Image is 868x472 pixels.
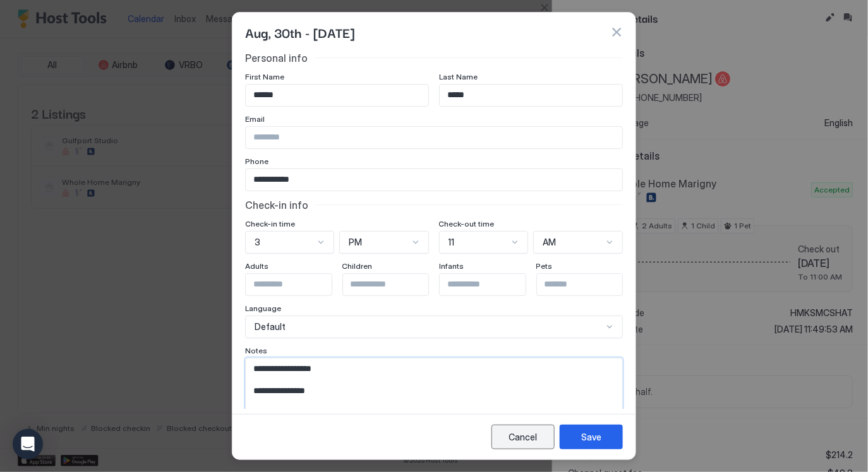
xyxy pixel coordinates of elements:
span: Children [342,261,373,271]
span: First Name [245,72,284,81]
span: Check-in info [245,199,308,211]
input: Input Field [440,85,622,106]
input: Input Field [246,85,428,106]
input: Input Field [537,274,641,295]
span: Notes [245,346,267,355]
span: Email [245,114,265,124]
span: Check-out time [439,219,495,228]
span: AM [543,237,556,248]
input: Input Field [246,169,622,191]
div: Cancel [509,430,538,444]
span: Check-in time [245,219,295,228]
div: Save [581,430,601,444]
span: Default [255,321,286,333]
span: Personal info [245,52,308,64]
span: 3 [255,237,260,248]
input: Input Field [246,127,622,148]
span: Phone [245,156,268,166]
input: Input Field [343,274,447,295]
textarea: Input Field [246,358,622,420]
button: Cancel [491,425,555,449]
input: Input Field [246,274,349,295]
span: Pets [536,261,553,271]
span: Language [245,304,281,313]
span: Last Name [439,72,478,81]
span: PM [349,237,362,248]
div: Open Intercom Messenger [13,429,43,459]
input: Input Field [440,274,543,295]
button: Save [560,425,623,449]
span: Infants [439,261,464,271]
span: Aug, 30th - [DATE] [245,23,354,42]
span: 11 [449,237,455,248]
span: Adults [245,261,268,271]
